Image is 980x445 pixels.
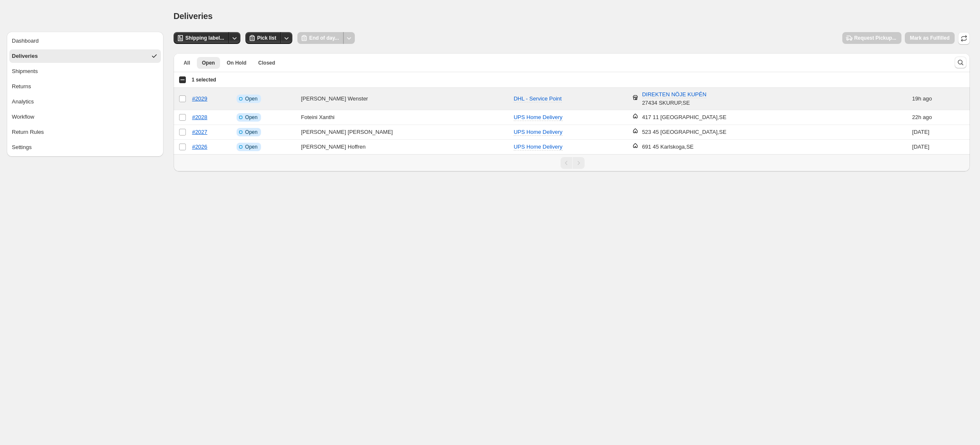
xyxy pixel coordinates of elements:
button: Settings [9,141,161,154]
button: Shipments [9,65,161,78]
span: 1 selected [192,76,216,83]
span: Analytics [12,98,34,106]
td: Foteini Xanthi [298,110,511,125]
td: ago [909,88,970,110]
span: Deliveries [12,52,38,60]
button: Search and filter results [955,57,966,68]
span: UPS Home Delivery [514,129,563,135]
nav: Pagination [174,154,970,171]
span: Open [245,129,257,136]
button: Analytics [9,95,161,109]
time: Monday, September 29, 2025 at 5:50:05 PM [912,95,921,102]
button: Workflow [9,110,161,124]
button: UPS Home Delivery [509,140,568,154]
span: Open [245,114,257,121]
button: Pick list [245,32,281,44]
button: Return Rules [9,125,161,139]
span: Dashboard [12,37,39,45]
button: DHL - Service Point [509,92,567,106]
div: 523 45 [GEOGRAPHIC_DATA] , SE [642,128,727,136]
span: Deliveries [174,11,213,21]
span: Workflow [12,113,34,121]
span: UPS Home Delivery [514,114,563,120]
time: Monday, September 29, 2025 at 2:27:07 PM [912,114,921,120]
span: Open [245,95,257,102]
a: #2026 [192,144,207,150]
td: [PERSON_NAME] Wenster [298,88,511,110]
span: Open [202,60,215,66]
time: Sunday, September 28, 2025 at 4:48:12 PM [912,129,929,135]
span: Open [245,144,257,150]
div: 27434 SKURUP , SE [642,90,706,107]
a: #2028 [192,114,207,120]
span: Shipping label... [185,35,224,41]
span: Shipments [12,67,38,76]
button: Other actions [229,32,240,44]
span: Settings [12,143,32,152]
span: All [184,60,190,66]
div: 417 11 [GEOGRAPHIC_DATA] , SE [642,113,727,122]
span: On Hold [227,60,247,66]
div: 691 45 Karlskoga , SE [642,143,694,151]
button: UPS Home Delivery [509,125,568,139]
button: UPS Home Delivery [509,111,568,124]
button: Returns [9,80,161,93]
td: [PERSON_NAME] [PERSON_NAME] [298,125,511,140]
button: Other actions [280,32,292,44]
button: Deliveries [9,49,161,63]
a: #2027 [192,129,207,135]
time: Sunday, September 28, 2025 at 4:44:38 PM [912,144,929,150]
span: Pick list [257,35,276,41]
td: ago [909,110,970,125]
span: UPS Home Delivery [514,144,563,150]
button: Dashboard [9,34,161,48]
button: Shipping label... [174,32,229,44]
span: Closed [258,60,275,66]
span: Return Rules [12,128,44,136]
span: Returns [12,82,31,91]
span: DIREKTEN NÖJE KUPÉN [642,91,706,98]
span: DHL - Service Point [514,95,562,102]
a: #2029 [192,95,207,102]
td: [PERSON_NAME] Hoffren [298,140,511,155]
button: DIREKTEN NÖJE KUPÉN [637,88,711,101]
